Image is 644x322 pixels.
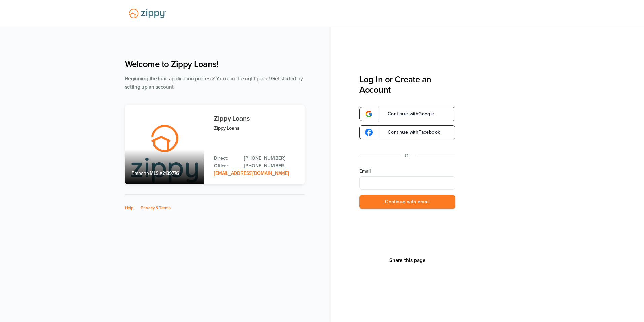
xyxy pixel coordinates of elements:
[359,168,455,175] label: Email
[132,170,147,176] span: Branch
[214,162,237,170] p: Office:
[141,205,171,211] a: Privacy & Terms
[125,205,134,211] a: Help
[359,195,455,209] button: Continue with email
[125,76,303,90] span: Beginning the loan application process? You're in the right place! Get started by setting up an a...
[214,155,237,162] p: Direct:
[359,74,455,95] h3: Log In or Create an Account
[405,152,410,160] p: Or
[381,130,440,135] span: Continue with Facebook
[214,115,298,123] h3: Zippy Loans
[146,170,179,176] span: NMLS #2189776
[214,170,289,176] a: Email Address: zippyguide@zippymh.com
[125,59,305,70] h1: Welcome to Zippy Loans!
[359,176,455,190] input: Email Address
[244,162,298,170] a: Office Phone: 512-975-2947
[244,155,298,162] a: Direct Phone: 512-975-2947
[365,110,373,118] img: google-logo
[125,6,170,21] img: Lender Logo
[365,129,373,136] img: google-logo
[387,257,428,264] button: Share This Page
[214,124,298,132] p: Zippy Loans
[359,125,455,139] a: google-logoContinue withFacebook
[359,107,455,121] a: google-logoContinue withGoogle
[381,112,434,116] span: Continue with Google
